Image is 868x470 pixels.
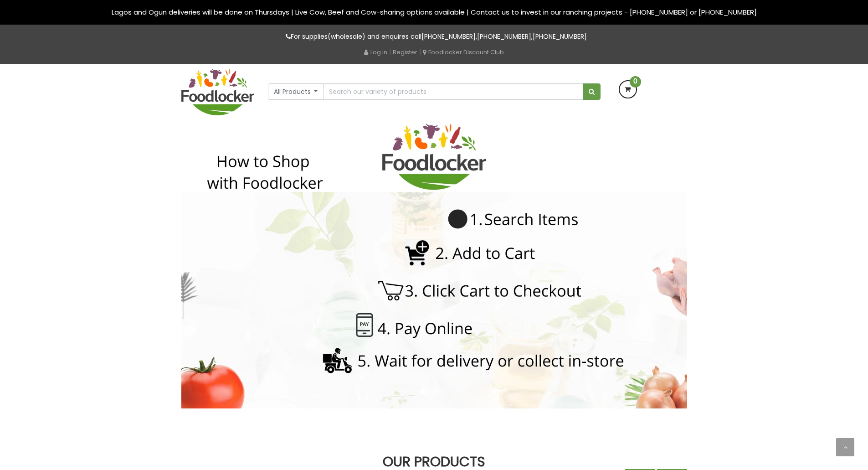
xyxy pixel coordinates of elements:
[477,32,531,41] a: [PHONE_NUMBER]
[181,31,687,42] p: For supplies(wholesale) and enquires call , ,
[364,48,387,57] a: Log in
[323,83,583,100] input: Search our variety of products
[393,48,417,57] a: Register
[181,69,254,115] img: FoodLocker
[419,47,421,57] span: |
[181,124,687,408] img: Placing your order is simple as 1-2-3
[268,83,324,100] button: All Products
[181,454,687,469] h3: OUR PRODUCTS
[423,48,504,57] a: Foodlocker Discount Club
[533,32,587,41] a: [PHONE_NUMBER]
[630,76,641,88] span: 0
[389,47,391,57] span: |
[421,32,476,41] a: [PHONE_NUMBER]
[112,7,757,17] span: Lagos and Ogun deliveries will be done on Thursdays | Live Cow, Beef and Cow-sharing options avai...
